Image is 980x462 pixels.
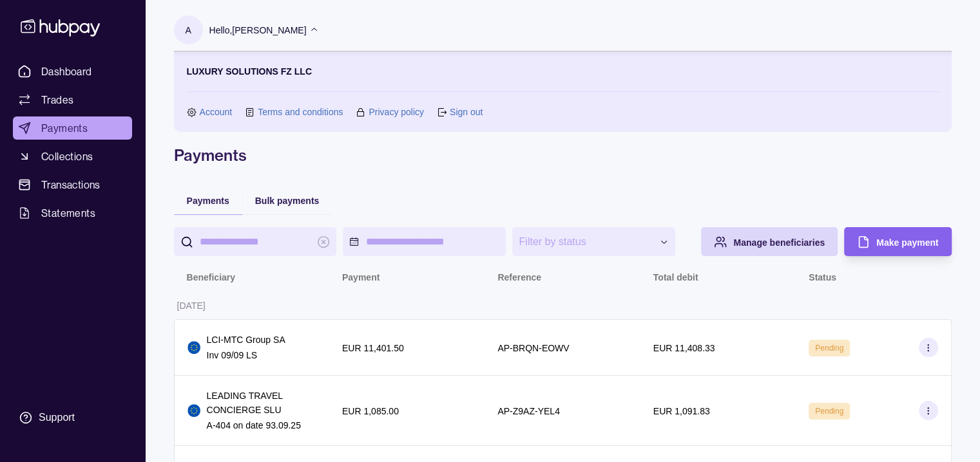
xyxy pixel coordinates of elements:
[258,105,343,119] a: Terms and conditions
[653,272,698,282] p: Total debit
[342,272,380,282] p: Payment
[733,237,825,248] span: Manage beneficiaries
[815,407,843,416] span: Pending
[13,145,132,168] a: Collections
[844,227,951,256] button: Make payment
[41,149,93,164] span: Collections
[207,333,285,347] p: LCI-MTC Group SA
[41,205,95,221] span: Statements
[13,60,132,83] a: Dashboard
[13,116,132,140] a: Payments
[187,64,312,79] p: LUXURY SOLUTIONS FZ LLC
[369,105,424,119] a: Privacy policy
[187,196,229,206] span: Payments
[255,196,320,206] span: Bulk payments
[13,404,132,431] a: Support
[187,404,200,417] img: eu
[497,343,569,353] p: AP-BRQN-EOWV
[701,227,838,256] button: Manage beneficiaries
[41,92,73,107] span: Trades
[200,105,233,119] a: Account
[450,105,483,119] a: Sign out
[653,406,710,416] p: EUR 1,091.83
[809,272,836,282] p: Status
[342,343,404,353] p: EUR 11,401.50
[41,120,88,136] span: Payments
[342,406,399,416] p: EUR 1,085.00
[207,348,285,362] p: Inv 09/09 LS
[653,343,715,353] p: EUR 11,408.33
[13,88,132,111] a: Trades
[41,64,92,79] span: Dashboard
[185,23,191,37] p: A
[497,272,541,282] p: Reference
[177,300,206,311] p: [DATE]
[13,201,132,225] a: Statements
[13,173,132,196] a: Transactions
[39,411,75,425] div: Support
[41,177,101,192] span: Transactions
[207,418,316,432] p: A-404 on date 93.09.25
[174,145,952,165] h1: Payments
[815,344,843,353] span: Pending
[200,227,311,256] input: search
[876,237,938,248] span: Make payment
[187,272,235,282] p: Beneficiary
[497,406,559,416] p: AP-Z9AZ-YEL4
[209,23,307,37] p: Hello, [PERSON_NAME]
[187,341,200,354] img: eu
[207,389,316,417] p: LEADING TRAVEL CONCIERGE SLU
